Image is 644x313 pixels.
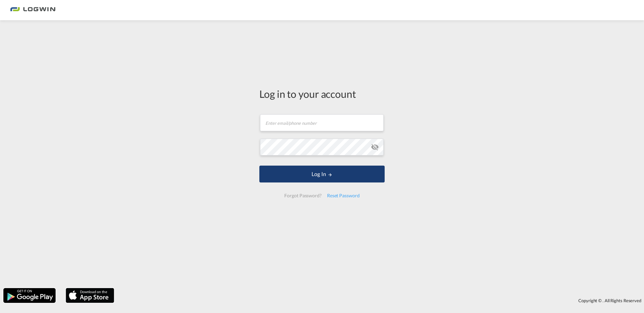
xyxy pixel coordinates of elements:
div: Copyright © . All Rights Reserved [118,295,644,306]
img: apple.png [65,287,115,304]
div: Forgot Password? [282,190,324,202]
div: Log in to your account [259,87,385,101]
div: Reset Password [324,190,362,202]
img: bc73a0e0d8c111efacd525e4c8ad7d32.png [10,3,56,18]
md-icon: icon-eye-off [371,143,379,151]
img: google.png [3,287,56,304]
input: Enter email/phone number [260,114,384,131]
button: LOGIN [259,166,385,182]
